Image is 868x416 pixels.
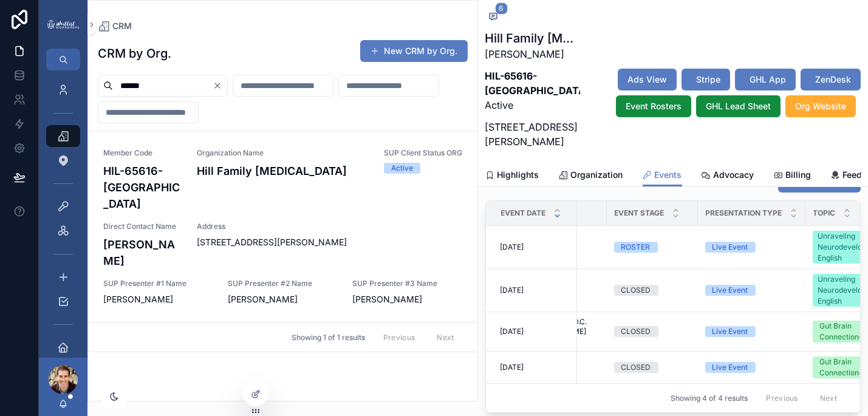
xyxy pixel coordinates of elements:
[559,164,623,188] a: Organization
[497,169,539,181] span: Highlights
[501,327,524,336] span: [DATE]
[735,69,796,90] button: GHL App
[786,169,812,181] span: Billing
[501,242,524,252] span: [DATE]
[501,208,546,218] span: Event Date
[39,70,87,358] div: scrollable content
[706,208,782,218] span: Presentation Type
[213,81,227,90] button: Clear
[292,333,365,343] span: Showing 1 of 1 results
[485,30,580,47] h1: Hill Family [MEDICAL_DATA]
[352,293,462,305] span: [PERSON_NAME]
[614,242,691,253] a: ROSTER
[696,73,720,86] span: Stripe
[103,148,182,158] span: Member Code
[713,242,748,253] div: Live Event
[485,69,580,112] p: Active
[501,327,570,336] a: [DATE]
[98,20,132,32] a: CRM
[626,100,682,112] span: Event Rosters
[501,363,524,372] span: [DATE]
[614,326,691,337] a: CLOSED
[103,236,182,269] h4: [PERSON_NAME]
[485,47,580,61] p: [PERSON_NAME]
[501,242,570,252] a: [DATE]
[103,163,182,212] h4: HIL-65616-[GEOGRAPHIC_DATA]
[352,279,462,288] span: SUP Presenter #3 Name
[485,10,501,25] button: 6
[46,19,80,30] img: App logo
[571,169,623,181] span: Organization
[228,293,338,305] span: [PERSON_NAME]
[228,279,338,288] span: SUP Presenter #2 Name
[618,69,677,90] button: Ads View
[682,69,730,90] button: Stripe
[495,2,508,15] span: 6
[696,95,781,117] button: GHL Lead Sheet
[197,148,369,158] span: Organization Name
[103,293,213,305] span: [PERSON_NAME]
[621,362,651,373] div: CLOSED
[713,285,748,296] div: Live Event
[705,285,798,296] a: Live Event
[197,163,369,179] h4: Hill Family [MEDICAL_DATA]
[671,394,748,403] span: Showing 4 of 4 results
[615,208,665,218] span: Event Stage
[197,236,463,248] span: [STREET_ADDRESS][PERSON_NAME]
[360,40,468,62] button: New CRM by Org.
[813,208,836,218] span: Topic
[616,95,691,117] button: Event Rosters
[785,95,856,117] button: Org Website
[621,326,651,337] div: CLOSED
[801,69,861,90] button: ZenDesk
[702,164,754,188] a: Advocacy
[815,73,851,86] span: ZenDesk
[655,169,682,181] span: Events
[705,242,798,253] a: Live Event
[713,326,748,337] div: Live Event
[714,169,754,181] span: Advocacy
[705,362,798,373] a: Live Event
[621,285,651,296] div: CLOSED
[103,222,182,231] span: Direct Contact Name
[501,285,570,295] a: [DATE]
[774,164,812,188] a: Billing
[614,285,691,296] a: CLOSED
[501,285,524,295] span: [DATE]
[112,20,132,32] span: CRM
[750,73,786,86] span: GHL App
[98,45,171,62] h1: CRM by Org.
[103,279,213,288] span: SUP Presenter #1 Name
[795,100,846,112] span: Org Website
[384,148,463,158] span: SUP Client Status ORG
[485,164,539,188] a: Highlights
[485,70,590,97] strong: HIL-65616-[GEOGRAPHIC_DATA]
[614,362,691,373] a: CLOSED
[501,363,570,372] a: [DATE]
[713,362,748,373] div: Live Event
[621,242,651,253] div: ROSTER
[705,326,798,337] a: Live Event
[485,120,580,149] p: [STREET_ADDRESS][PERSON_NAME]
[391,163,413,174] div: Active
[89,131,477,322] a: Member CodeHIL-65616-[GEOGRAPHIC_DATA]Organization NameHill Family [MEDICAL_DATA]SUP Client Statu...
[643,164,682,187] a: Events
[627,73,667,86] span: Ads View
[197,222,463,231] span: Address
[706,100,771,112] span: GHL Lead Sheet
